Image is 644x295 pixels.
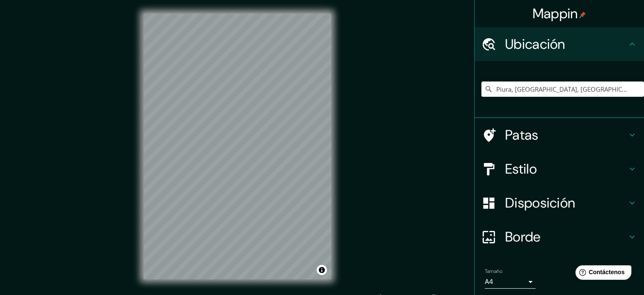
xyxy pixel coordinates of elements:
[317,265,327,275] button: Activar o desactivar atribución
[485,268,502,275] font: Tamaño
[475,152,644,186] div: Estilo
[569,262,635,286] iframe: Lanzador de widgets de ayuda
[475,186,644,220] div: Disposición
[505,228,541,246] font: Borde
[485,277,493,286] font: A4
[475,220,644,254] div: Borde
[505,194,575,212] font: Disposición
[579,11,586,18] img: pin-icon.png
[533,5,578,22] font: Mappin
[485,275,536,289] div: A4
[475,27,644,61] div: Ubicación
[505,160,537,178] font: Estilo
[481,81,644,97] input: Elige tu ciudad o zona
[144,14,331,279] canvas: Mapa
[505,35,565,53] font: Ubicación
[475,118,644,152] div: Patas
[505,126,539,144] font: Patas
